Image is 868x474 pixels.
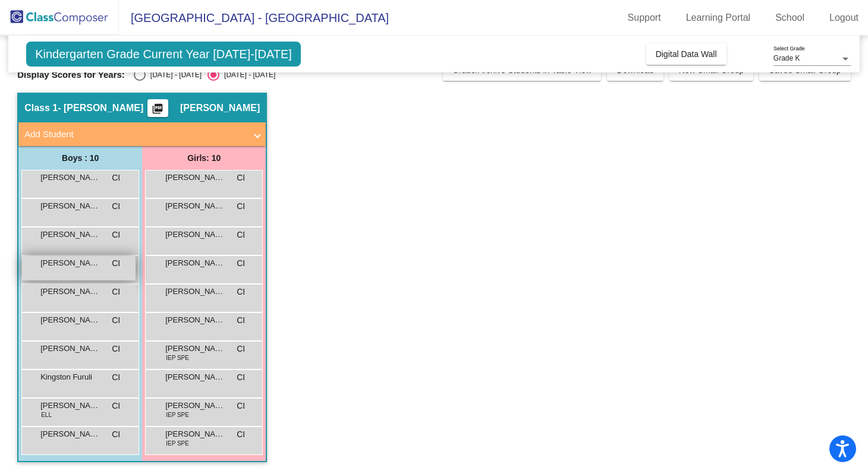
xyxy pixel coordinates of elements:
[150,103,165,119] mat-icon: picture_as_pdf
[40,371,100,383] span: Kingston Furuli
[165,343,225,355] span: [PERSON_NAME]
[166,353,189,362] span: IEP SPE
[237,371,245,384] span: CI
[112,229,120,241] span: CI
[166,410,189,419] span: IEP SPE
[237,257,245,270] span: CI
[237,172,245,184] span: CI
[677,8,760,27] a: Learning Portal
[40,200,100,212] span: [PERSON_NAME]
[656,49,717,59] span: Digital Data Wall
[618,8,671,27] a: Support
[646,43,727,65] button: Digital Data Wall
[112,371,120,384] span: CI
[237,286,245,298] span: CI
[40,400,100,412] span: [PERSON_NAME]
[165,371,225,383] span: [PERSON_NAME]
[17,69,125,80] span: Display Scores for Years:
[766,8,814,27] a: School
[112,428,120,441] span: CI
[40,286,100,298] span: [PERSON_NAME] [PERSON_NAME]
[146,69,202,80] div: [DATE] - [DATE]
[112,200,120,213] span: CI
[58,102,143,114] span: - [PERSON_NAME]
[112,343,120,355] span: CI
[24,102,58,114] span: Class 1
[165,172,225,184] span: [PERSON_NAME]
[165,428,225,440] span: [PERSON_NAME] Basette LeMarquand
[40,428,100,440] span: [PERSON_NAME]
[119,8,389,27] span: [GEOGRAPHIC_DATA] - [GEOGRAPHIC_DATA]
[237,428,245,441] span: CI
[165,286,225,298] span: [PERSON_NAME]
[165,200,225,212] span: [PERSON_NAME]
[134,69,275,81] mat-radio-group: Select an option
[26,42,301,67] span: Kindergarten Grade Current Year [DATE]-[DATE]
[147,99,168,117] button: Print Students Details
[165,314,225,326] span: [PERSON_NAME]
[18,122,266,146] mat-expansion-panel-header: Add Student
[40,229,100,241] span: [PERSON_NAME]
[142,146,266,170] div: Girls: 10
[773,54,800,62] span: Grade K
[112,400,120,412] span: CI
[237,200,245,213] span: CI
[219,69,275,80] div: [DATE] - [DATE]
[180,102,260,114] span: [PERSON_NAME]
[40,172,100,184] span: [PERSON_NAME]
[237,314,245,327] span: CI
[112,257,120,270] span: CI
[165,257,225,269] span: [PERSON_NAME]
[165,229,225,241] span: [PERSON_NAME]
[112,172,120,184] span: CI
[24,128,246,141] mat-panel-title: Add Student
[112,286,120,298] span: CI
[237,229,245,241] span: CI
[40,314,100,326] span: [PERSON_NAME]
[237,400,245,412] span: CI
[820,8,868,27] a: Logout
[18,146,142,170] div: Boys : 10
[40,257,100,269] span: [PERSON_NAME]
[165,400,225,412] span: [PERSON_NAME]
[40,343,100,355] span: [PERSON_NAME]
[237,343,245,355] span: CI
[41,410,52,419] span: ELL
[112,314,120,327] span: CI
[166,439,189,448] span: IEP SPE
